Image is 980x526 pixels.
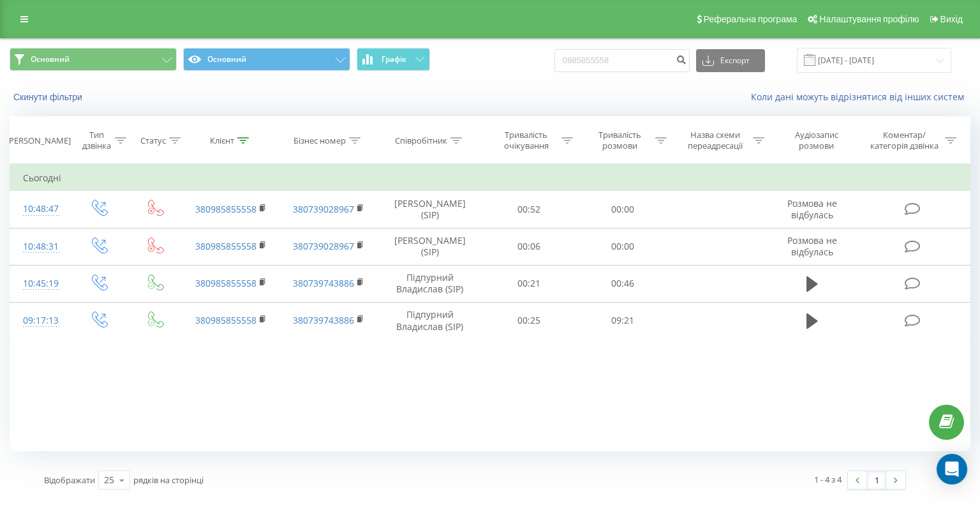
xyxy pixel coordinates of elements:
[482,228,576,265] td: 00:06
[704,14,798,24] span: Реферальна програма
[814,473,842,486] div: 1 - 4 з 4
[588,130,652,151] div: Тривалість розмови
[293,135,346,146] div: Бізнес номер
[10,48,177,71] button: Основний
[377,228,482,265] td: [PERSON_NAME] (SIP)
[751,91,970,103] a: Коли дані можуть відрізнятися вiд інших систем
[44,474,95,486] span: Відображати
[81,130,112,151] div: Тип дзвінка
[23,234,57,259] div: 10:48:31
[377,191,482,228] td: [PERSON_NAME] (SIP)
[31,54,70,64] span: Основний
[576,302,670,339] td: 09:21
[937,454,967,485] div: Open Intercom Messenger
[377,302,482,339] td: Підпурний Владислав (SIP)
[293,203,354,215] a: 380739028967
[382,55,406,64] span: Графік
[377,265,482,302] td: Підпурний Владислав (SIP)
[554,49,690,72] input: Пошук за номером
[867,471,886,489] a: 1
[23,271,57,296] div: 10:45:19
[940,14,963,24] span: Вихід
[293,314,354,326] a: 380739743886
[23,197,57,222] div: 10:48:47
[482,302,576,339] td: 00:25
[23,308,57,333] div: 09:17:13
[787,197,837,221] span: Розмова не відбулась
[10,165,970,191] td: Сьогодні
[195,277,256,289] a: 380985855558
[10,91,89,103] button: Скинути фільтри
[779,130,854,151] div: Аудіозапис розмови
[576,191,670,228] td: 00:00
[6,135,71,146] div: [PERSON_NAME]
[140,135,166,146] div: Статус
[576,228,670,265] td: 00:00
[787,234,837,258] span: Розмова не відбулась
[867,130,942,151] div: Коментар/категорія дзвінка
[293,277,354,289] a: 380739743886
[395,135,447,146] div: Співробітник
[195,314,256,326] a: 380985855558
[681,130,750,151] div: Назва схеми переадресації
[482,191,576,228] td: 00:52
[494,130,558,151] div: Тривалість очікування
[576,265,670,302] td: 00:46
[293,240,354,252] a: 380739028967
[195,240,256,252] a: 380985855558
[133,474,204,486] span: рядків на сторінці
[183,48,350,71] button: Основний
[819,14,919,24] span: Налаштування профілю
[696,49,765,72] button: Експорт
[482,265,576,302] td: 00:21
[357,48,430,71] button: Графік
[195,203,256,215] a: 380985855558
[104,474,114,486] div: 25
[210,135,234,146] div: Клієнт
